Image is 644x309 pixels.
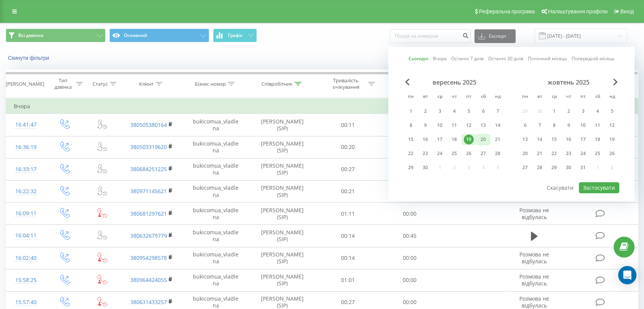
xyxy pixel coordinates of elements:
div: нд 26 жовт 2025 р. [605,148,619,159]
a: 380684251225 [130,165,167,173]
abbr: середа [548,91,560,103]
div: 30 [420,163,430,173]
td: 00:14 [317,225,379,247]
div: пн 22 вер 2025 р. [404,148,418,159]
abbr: четвер [449,91,460,103]
div: нд 21 вер 2025 р. [490,134,505,145]
div: 25 [593,149,602,159]
div: чт 9 жовт 2025 р. [561,120,576,131]
div: 16:41:47 [14,117,38,132]
span: Графік [228,33,243,38]
div: вт 9 вер 2025 р. [418,120,433,131]
div: ср 22 жовт 2025 р. [547,148,561,159]
div: 31 [578,163,588,173]
td: [PERSON_NAME] (SIP) [248,136,317,158]
div: 14 [493,120,503,130]
div: ср 1 жовт 2025 р. [547,106,561,117]
div: 27 [520,163,530,173]
div: пт 31 жовт 2025 р. [576,162,590,173]
div: нд 14 вер 2025 р. [490,120,505,131]
div: 2 [420,106,430,116]
div: сб 4 жовт 2025 р. [590,106,605,117]
button: Застосувати [579,182,619,193]
td: bukicomua_vladlena [184,136,248,158]
td: 00:00 [379,203,441,225]
div: чт 4 вер 2025 р. [447,106,461,117]
div: 28 [535,163,545,173]
td: [PERSON_NAME] (SIP) [248,180,317,202]
div: ср 15 жовт 2025 р. [547,134,561,145]
div: 23 [420,149,430,159]
div: сб 11 жовт 2025 р. [590,120,605,131]
div: Статус [93,81,108,87]
td: 00:21 [317,180,379,202]
div: чт 2 жовт 2025 р. [561,106,576,117]
span: Налаштування профілю [548,8,607,14]
div: сб 13 вер 2025 р. [476,120,490,131]
td: 00:20 [317,136,379,158]
div: нд 5 жовт 2025 р. [605,106,619,117]
div: 16 [420,134,430,144]
div: вт 30 вер 2025 р. [418,162,433,173]
div: вт 28 жовт 2025 р. [532,162,547,173]
td: 01:34 [379,114,441,136]
div: ср 17 вер 2025 р. [433,134,447,145]
div: вт 21 жовт 2025 р. [532,148,547,159]
a: Попередній місяць [572,55,615,62]
div: пн 20 жовт 2025 р. [518,148,532,159]
abbr: четвер [563,91,574,103]
div: нд 28 вер 2025 р. [490,148,505,159]
button: Основний [109,29,209,42]
div: пн 1 вер 2025 р. [404,106,418,117]
div: чт 25 вер 2025 р. [447,148,461,159]
div: 1 [406,106,416,116]
a: 380971145621 [130,187,167,195]
div: 3 [578,106,588,116]
div: 10 [435,120,445,130]
abbr: субота [477,91,489,103]
div: 14 [535,134,545,144]
abbr: середа [434,91,445,103]
div: 18 [449,134,459,144]
div: 17 [435,134,445,144]
div: 22 [549,149,559,159]
div: пн 15 вер 2025 р. [404,134,418,145]
td: [PERSON_NAME] (SIP) [248,269,317,291]
div: 10 [578,120,588,130]
a: Вчора [433,55,447,62]
div: 15 [549,134,559,144]
div: 13 [520,134,530,144]
div: пн 29 вер 2025 р. [404,162,418,173]
div: ср 24 вер 2025 р. [433,148,447,159]
div: ср 8 жовт 2025 р. [547,120,561,131]
abbr: п’ятниця [577,91,589,103]
div: пт 19 вер 2025 р. [461,134,476,145]
td: bukicomua_vladlena [184,225,248,247]
div: 24 [435,149,445,159]
div: 15:58:25 [14,273,38,288]
td: 00:14 [317,247,379,269]
td: [PERSON_NAME] (SIP) [248,225,317,247]
td: 01:01 [317,269,379,291]
td: bukicomua_vladlena [184,114,248,136]
input: Пошук за номером [390,29,471,43]
div: Співробітник [261,81,293,87]
div: 16:04:11 [14,228,38,243]
div: сб 18 жовт 2025 р. [590,134,605,145]
button: Графік [213,29,257,42]
div: [PERSON_NAME] [6,81,44,87]
td: 00:11 [317,114,379,136]
td: 00:00 [379,247,441,269]
td: 00:57 [379,136,441,158]
div: 16:02:40 [14,251,38,266]
button: Експорт [474,29,516,43]
div: 24 [578,149,588,159]
td: bukicomua_vladlena [184,247,248,269]
div: вт 14 жовт 2025 р. [532,134,547,145]
div: 18 [593,134,602,144]
a: Останні 7 днів [451,55,484,62]
abbr: п’ятниця [463,91,474,103]
div: чт 23 жовт 2025 р. [561,148,576,159]
div: 12 [607,120,617,130]
div: 8 [549,120,559,130]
